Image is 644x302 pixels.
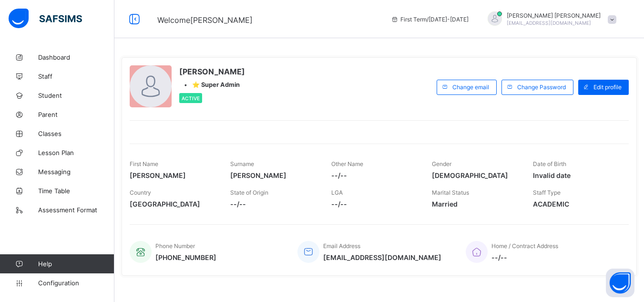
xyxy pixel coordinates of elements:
[130,171,216,179] span: [PERSON_NAME]
[155,253,216,261] span: [PHONE_NUMBER]
[38,149,114,156] span: Lesson Plan
[157,15,253,25] span: Welcome [PERSON_NAME]
[230,189,268,196] span: State of Origin
[230,171,317,179] span: [PERSON_NAME]
[38,260,114,268] span: Help
[323,253,441,261] span: [EMAIL_ADDRESS][DOMAIN_NAME]
[533,160,566,167] span: Date of Birth
[507,12,601,19] span: [PERSON_NAME] [PERSON_NAME]
[517,83,566,91] span: Change Password
[507,20,591,26] span: [EMAIL_ADDRESS][DOMAIN_NAME]
[331,171,418,179] span: --/--
[130,200,216,208] span: [GEOGRAPHIC_DATA]
[593,83,622,91] span: Edit profile
[491,253,558,261] span: --/--
[432,200,518,208] span: Married
[130,189,151,196] span: Country
[323,242,360,250] span: Email Address
[130,160,158,167] span: First Name
[38,187,114,195] span: Time Table
[432,160,451,167] span: Gender
[331,189,343,196] span: LGA
[331,200,418,208] span: --/--
[38,279,114,287] span: Configuration
[432,189,469,196] span: Marital Status
[9,9,82,29] img: safsims
[155,242,195,250] span: Phone Number
[179,81,245,88] div: •
[192,81,240,88] span: ⭐ Super Admin
[230,160,254,167] span: Surname
[38,92,114,99] span: Student
[182,95,200,101] span: Active
[38,111,114,118] span: Parent
[432,171,518,179] span: [DEMOGRAPHIC_DATA]
[38,206,114,214] span: Assessment Format
[38,73,114,80] span: Staff
[179,67,245,76] span: [PERSON_NAME]
[331,160,363,167] span: Other Name
[533,200,619,208] span: ACADEMIC
[230,200,317,208] span: --/--
[491,242,558,250] span: Home / Contract Address
[606,269,634,297] button: Open asap
[38,168,114,176] span: Messaging
[452,83,489,91] span: Change email
[38,130,114,137] span: Classes
[533,171,619,179] span: Invalid date
[391,16,469,23] span: session/term information
[38,53,114,61] span: Dashboard
[533,189,561,196] span: Staff Type
[478,11,621,27] div: Muhammad AsifAhmad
